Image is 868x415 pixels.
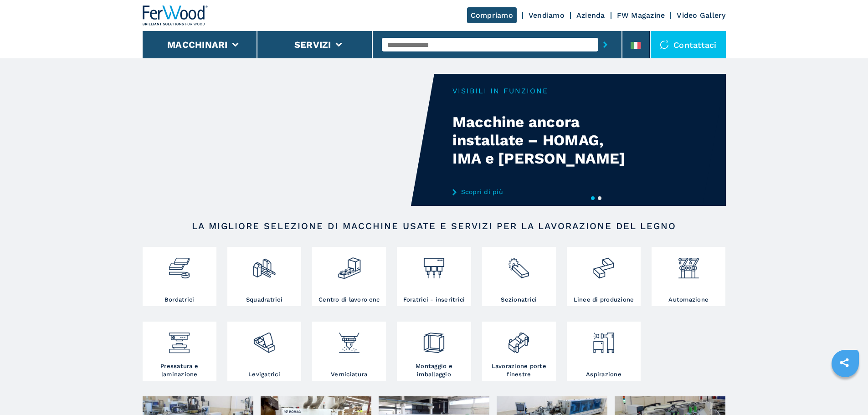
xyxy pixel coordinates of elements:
[227,247,301,306] a: Squadratrici
[294,39,331,50] button: Servizi
[501,296,537,304] h3: Sezionatrici
[567,322,641,381] a: Aspirazione
[574,296,634,304] h3: Linee di produzione
[164,296,195,304] h3: Bordatrici
[586,370,621,379] h3: Aspirazione
[167,39,228,50] button: Macchinari
[598,34,612,55] button: submit-button
[337,324,361,355] img: verniciatura_1.png
[318,296,380,304] h3: Centro di lavoro cnc
[507,324,531,355] img: lavorazione_porte_finestre_2.png
[331,370,367,379] h3: Verniciatura
[167,324,191,355] img: pressa-strettoia.png
[660,40,669,49] img: Contattaci
[397,322,471,381] a: Montaggio e imballaggio
[227,322,301,381] a: Levigatrici
[833,351,856,374] a: sharethis
[677,11,725,20] a: Video Gallery
[403,296,465,304] h3: Foratrici - inseritrici
[399,362,468,379] h3: Montaggio e imballaggio
[482,247,556,306] a: Sezionatrici
[576,11,605,20] a: Azienda
[143,322,216,381] a: Pressatura e laminazione
[397,247,471,306] a: Foratrici - inseritrici
[248,370,280,379] h3: Levigatrici
[507,249,531,280] img: sezionatrici_2.png
[143,247,216,306] a: Bordatrici
[529,11,565,20] a: Vendiamo
[829,374,861,408] iframe: Chat
[668,296,709,304] h3: Automazione
[484,362,554,379] h3: Lavorazione porte finestre
[252,324,276,355] img: levigatrici_2.png
[591,196,595,200] button: 1
[422,249,446,280] img: foratrici_inseritrici_2.png
[143,74,434,206] video: Your browser does not support the video tag.
[677,249,701,280] img: automazione.png
[312,247,386,306] a: Centro di lavoro cnc
[591,249,616,280] img: linee_di_produzione_2.png
[467,7,517,23] a: Compriamo
[567,247,641,306] a: Linee di produzione
[452,188,631,195] a: Scopri di più
[337,249,361,280] img: centro_di_lavoro_cnc_2.png
[143,5,208,26] img: Ferwood
[246,296,282,304] h3: Squadratrici
[617,11,665,20] a: FW Magazine
[651,31,726,58] div: Contattaci
[167,249,191,280] img: bordatrici_1.png
[482,322,556,381] a: Lavorazione porte finestre
[652,247,725,306] a: Automazione
[145,362,214,379] h3: Pressatura e laminazione
[591,324,616,355] img: aspirazione_1.png
[172,220,697,231] h2: LA MIGLIORE SELEZIONE DI MACCHINE USATE E SERVIZI PER LA LAVORAZIONE DEL LEGNO
[312,322,386,381] a: Verniciatura
[598,196,601,200] button: 2
[252,249,276,280] img: squadratrici_2.png
[422,324,446,355] img: montaggio_imballaggio_2.png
